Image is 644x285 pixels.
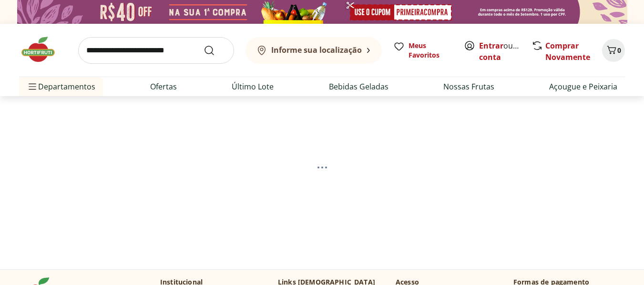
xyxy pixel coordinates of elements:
[545,40,590,62] a: Comprar Novamente
[479,40,503,51] a: Entrar
[479,40,532,62] a: Criar conta
[27,75,38,98] button: Menu
[409,41,452,60] span: Meus Favoritos
[271,45,362,55] b: Informe sua localização
[204,45,226,56] button: Submit Search
[19,35,67,64] img: Hortifruti
[150,81,177,92] a: Ofertas
[27,75,95,98] span: Departamentos
[232,81,274,92] a: Último Lote
[78,37,234,64] input: search
[479,40,521,63] span: ou
[245,37,382,64] button: Informe sua localização
[443,81,494,92] a: Nossas Frutas
[329,81,388,92] a: Bebidas Geladas
[393,41,452,60] a: Meus Favoritos
[602,39,625,62] button: Carrinho
[549,81,617,92] a: Açougue e Peixaria
[617,46,621,55] span: 0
